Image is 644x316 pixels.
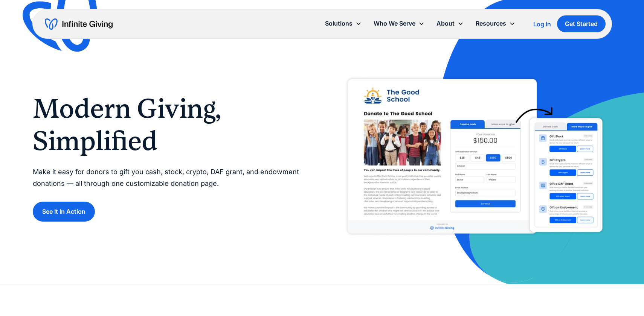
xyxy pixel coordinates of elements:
div: Log In [533,21,551,27]
a: Log In [533,20,551,29]
div: Resources [470,15,521,32]
div: About [430,15,470,32]
a: home [45,18,113,30]
div: Who We Serve [368,15,430,32]
div: Solutions [319,15,368,32]
div: Who We Serve [374,18,415,29]
div: About [436,18,455,29]
div: Resources [476,18,506,29]
p: Make it easy for donors to gift you cash, stock, crypto, DAF grant, and endowment donations — all... [33,166,307,189]
a: Get Started [557,15,606,32]
h1: Modern Giving, Simplified [33,93,307,158]
a: See It In Action [33,202,95,222]
div: Solutions [325,18,353,29]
